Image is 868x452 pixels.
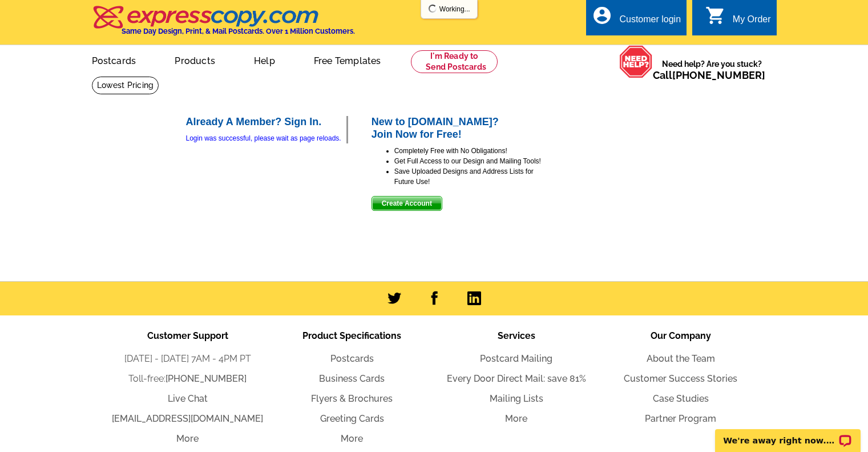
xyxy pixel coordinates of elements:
a: Products [156,46,233,73]
span: Services [498,330,535,341]
span: Our Company [651,330,711,341]
i: account_circle [592,5,612,26]
a: [PHONE_NUMBER] [672,69,765,81]
a: Flyers & Brochures [311,393,393,404]
h2: New to [DOMAIN_NAME]? Join Now for Free! [372,116,543,141]
li: Toll-free: [106,372,270,386]
i: shopping_cart [705,5,726,26]
h2: Already A Member? Sign In. [186,116,346,129]
li: Completely Free with No Obligations! [394,146,543,156]
img: loading... [428,4,437,13]
span: Need help? Are you stuck? [653,58,771,81]
a: Help [236,46,293,73]
a: More [341,433,363,444]
div: Customer login [619,14,681,30]
a: [PHONE_NUMBER] [165,373,247,384]
a: Partner Program [645,413,716,424]
a: [EMAIL_ADDRESS][DOMAIN_NAME] [112,413,263,424]
div: My Order [733,14,771,30]
span: Create Account [372,197,442,210]
span: Customer Support [147,330,228,341]
a: Mailing Lists [490,393,543,404]
a: shopping_cart My Order [705,13,771,27]
a: More [505,413,527,424]
a: More [176,433,199,444]
img: help [619,45,653,78]
a: Live Chat [168,393,208,404]
li: Get Full Access to our Design and Mailing Tools! [394,156,543,166]
a: Postcards [330,353,374,364]
span: Call [653,69,765,81]
a: About the Team [647,353,715,364]
button: Create Account [372,196,442,211]
li: Save Uploaded Designs and Address Lists for Future Use! [394,166,543,187]
a: Postcard Mailing [480,353,552,364]
iframe: LiveChat chat widget [708,416,868,452]
a: Business Cards [319,373,385,384]
a: account_circle Customer login [592,13,681,27]
span: Product Specifications [302,330,401,341]
a: Free Templates [296,46,399,73]
a: Greeting Cards [320,413,384,424]
a: Postcards [74,46,155,73]
a: Case Studies [653,393,709,404]
div: Login was successful, please wait as page reloads. [186,133,346,143]
a: Customer Success Stories [624,373,737,384]
h4: Same Day Design, Print, & Mail Postcards. Over 1 Million Customers. [122,27,355,35]
a: Every Door Direct Mail: save 81% [447,373,586,384]
li: [DATE] - [DATE] 7AM - 4PM PT [106,352,270,366]
a: Same Day Design, Print, & Mail Postcards. Over 1 Million Customers. [92,14,355,35]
